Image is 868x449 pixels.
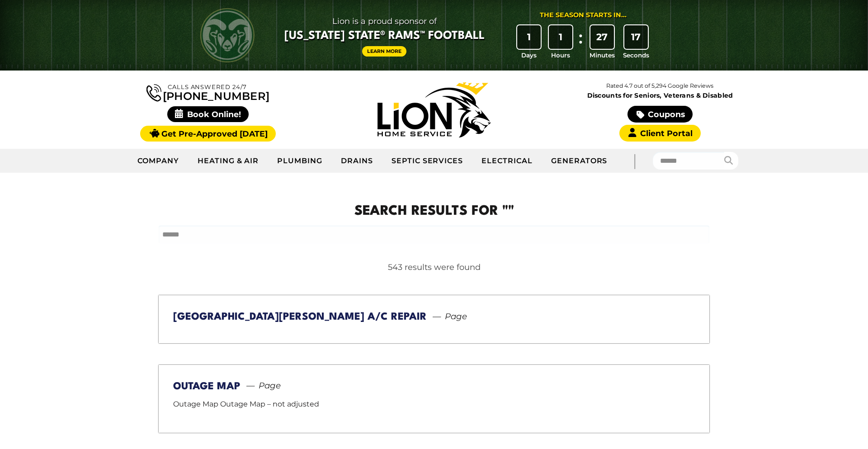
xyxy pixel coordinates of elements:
a: Coupons [627,106,693,123]
a: Get Pre-Approved [DATE] [140,126,275,142]
div: | [616,149,652,173]
span: Seconds [623,51,649,60]
span: Days [521,51,537,60]
a: Electrical [472,150,542,172]
span: Discounts for Seniors, Veterans & Disabled [549,92,771,99]
p: Outage Map Outage Map – not adjusted [173,398,695,411]
div: 17 [624,25,648,49]
div: 1 [549,25,572,49]
a: Heating & Air [189,150,268,172]
h1: Search Results for "" [159,202,709,222]
img: CSU Rams logo [200,8,255,62]
div: 543 results were found [159,261,709,274]
a: Outage Map [173,382,241,392]
a: Drains [332,150,382,172]
div: : [576,25,585,60]
span: [US_STATE] State® Rams™ Football [284,28,485,44]
span: Lion is a proud sponsor of [284,14,485,28]
a: Plumbing [268,150,332,172]
a: Septic Services [382,150,472,172]
span: Minutes [590,51,615,60]
a: Generators [542,150,617,172]
div: The Season Starts in... [540,10,627,20]
span: Hours [551,51,570,60]
img: CSU Sponsor Badge [7,403,97,442]
a: Company [128,150,189,172]
a: Learn More [362,46,406,57]
span: Page [242,379,281,392]
span: Page [429,310,467,323]
a: Client Portal [619,125,701,142]
img: Lion Home Service [377,82,491,137]
div: 27 [590,25,614,49]
span: Book Online! [167,106,249,122]
a: [PHONE_NUMBER] [146,82,269,102]
a: [GEOGRAPHIC_DATA][PERSON_NAME] A/C Repair [173,312,427,322]
p: Rated 4.7 out of 5,294 Google Reviews [547,81,773,91]
div: 1 [517,25,541,49]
